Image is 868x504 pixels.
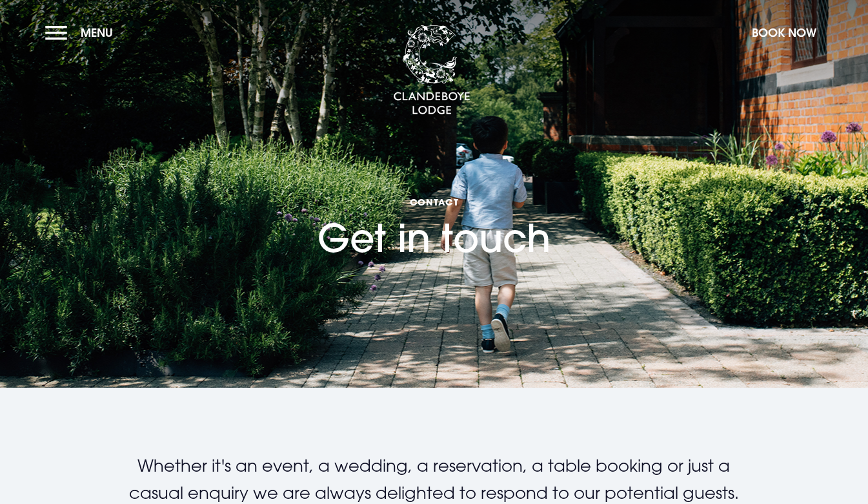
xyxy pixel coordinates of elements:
span: Contact [318,196,550,208]
img: Clandeboye Lodge [393,25,470,116]
button: Menu [45,19,119,47]
span: Menu [81,25,113,40]
button: Book Now [745,19,823,47]
h1: Get in touch [318,133,550,261]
